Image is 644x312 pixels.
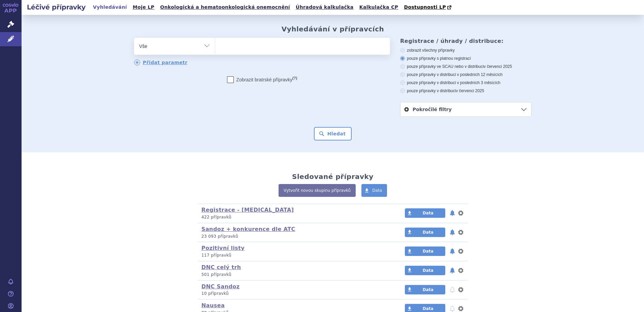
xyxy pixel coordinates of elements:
[405,228,445,237] a: Data
[423,230,433,235] span: Data
[201,215,231,219] span: 422 přípravků
[423,249,433,254] span: Data
[361,184,387,197] a: Data
[449,247,456,255] button: notifikace
[402,3,455,12] a: Dostupnosti LP
[400,88,532,94] label: pouze přípravky v distribuci
[131,3,156,12] a: Moje LP
[400,56,532,61] label: pouze přípravky s platnou registrací
[423,268,433,273] span: Data
[457,247,464,255] button: nastavení
[423,211,433,215] span: Data
[457,286,464,294] button: nastavení
[423,287,433,292] span: Data
[201,245,245,251] a: Pozitivní listy
[372,188,382,193] span: Data
[91,3,129,12] a: Vyhledávání
[404,4,446,10] span: Dostupnosti LP
[158,3,292,12] a: Onkologická a hematoonkologická onemocnění
[449,286,456,294] button: notifikace
[201,226,295,232] a: Sandoz + konkurence dle ATC
[456,88,484,93] span: v červenci 2025
[457,228,464,236] button: nastavení
[292,76,297,80] abbr: (?)
[400,64,532,69] label: pouze přípravky ve SCAU nebo v distribuci
[201,234,238,239] span: 23 093 přípravků
[400,80,532,85] label: pouze přípravky v distribuci v posledních 3 měsících
[201,253,231,258] span: 117 přípravků
[201,272,231,277] span: 501 přípravků
[400,48,532,53] label: zobrazit všechny přípravky
[405,246,445,256] a: Data
[405,285,445,294] a: Data
[449,209,456,217] button: notifikace
[400,102,531,116] a: Pokročilé filtry
[282,25,384,33] h2: Vyhledávání v přípravcích
[357,3,400,12] a: Kalkulačka CP
[227,76,297,83] label: Zobrazit bratrské přípravky
[405,266,445,275] a: Data
[292,173,374,181] h2: Sledované přípravky
[201,283,239,290] a: DNC Sandoz
[484,64,512,69] span: v červenci 2025
[449,266,456,275] button: notifikace
[201,264,241,270] a: DNC celý trh
[294,3,356,12] a: Úhradová kalkulačka
[201,302,225,309] a: Nausea
[457,209,464,217] button: nastavení
[134,59,188,66] a: Přidat parametr
[22,2,91,12] h2: Léčivé přípravky
[201,207,294,213] a: Registrace - [MEDICAL_DATA]
[457,266,464,275] button: nastavení
[400,72,532,77] label: pouze přípravky v distribuci v posledních 12 měsících
[314,127,352,140] button: Hledat
[201,291,229,296] span: 10 přípravků
[423,306,433,311] span: Data
[279,184,356,197] a: Vytvořit novou skupinu přípravků
[405,208,445,218] a: Data
[400,38,532,44] h3: Registrace / úhrady / distribuce:
[449,228,456,236] button: notifikace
